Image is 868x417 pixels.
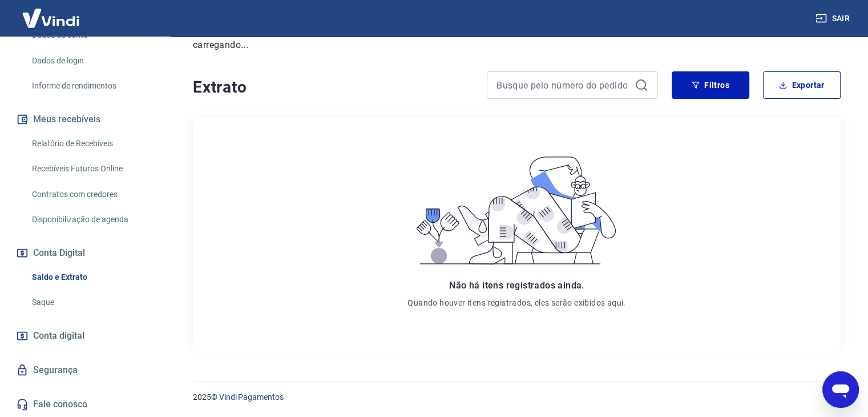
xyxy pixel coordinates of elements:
p: Quando houver itens registrados, eles serão exibidos aqui. [407,297,625,308]
p: carregando... [193,38,841,52]
a: Disponibilização de agenda [27,208,157,231]
button: Meus recebíveis [14,107,157,132]
a: Recebíveis Futuros Online [27,157,157,181]
a: Saque [27,291,157,314]
button: Filtros [672,71,749,99]
p: 2025 © [193,391,841,403]
a: Informe de rendimentos [27,74,157,98]
a: Contratos com credores [27,183,157,206]
iframe: Botão para abrir a janela de mensagens, conversa em andamento [822,371,859,408]
button: Sair [813,8,854,29]
a: Fale conosco [14,392,157,417]
span: Não há itens registrados ainda. [449,280,584,291]
button: Exportar [763,71,841,99]
a: Conta digital [14,323,157,348]
a: Dados de login [27,49,157,73]
img: Vindi [14,1,88,35]
a: Saldo e Extrato [27,266,157,289]
input: Busque pelo número do pedido [496,77,630,94]
a: Relatório de Recebíveis [27,132,157,155]
span: Conta digital [33,328,84,344]
a: Segurança [14,358,157,383]
h4: Extrato [193,76,473,99]
a: Vindi Pagamentos [219,392,284,402]
button: Conta Digital [14,240,157,266]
